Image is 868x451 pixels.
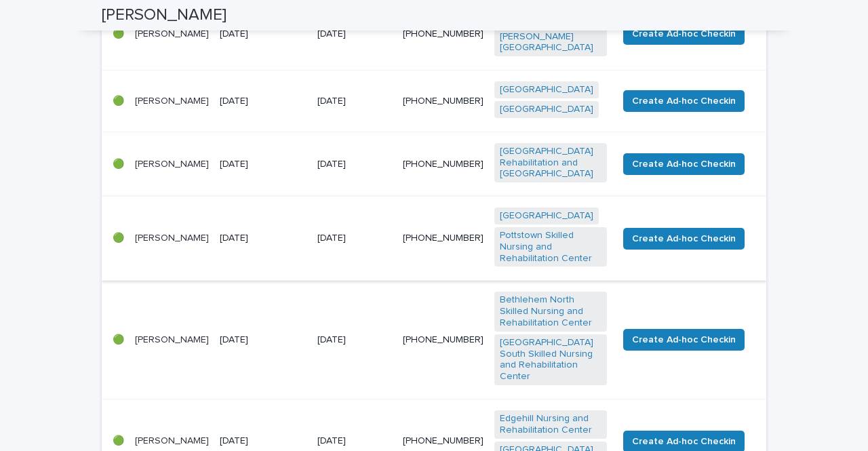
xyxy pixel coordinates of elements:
[317,28,392,40] p: [DATE]
[500,31,601,54] a: [PERSON_NAME][GEOGRAPHIC_DATA]
[220,233,307,244] p: [DATE]
[102,132,766,196] tr: 🟢[PERSON_NAME][DATE][DATE][PHONE_NUMBER][GEOGRAPHIC_DATA] Rehabilitation and [GEOGRAPHIC_DATA] Cr...
[317,435,392,447] p: [DATE]
[102,197,766,281] tr: 🟢[PERSON_NAME][DATE][DATE][PHONE_NUMBER][GEOGRAPHIC_DATA] Pottstown Skilled Nursing and Rehabilit...
[220,334,307,346] p: [DATE]
[317,334,392,346] p: [DATE]
[500,104,593,115] a: [GEOGRAPHIC_DATA]
[403,436,484,446] a: [PHONE_NUMBER]
[500,210,593,222] a: [GEOGRAPHIC_DATA]
[102,71,766,132] tr: 🟢[PERSON_NAME][DATE][DATE][PHONE_NUMBER][GEOGRAPHIC_DATA] [GEOGRAPHIC_DATA] Create Ad-hoc Checkin
[403,29,484,39] a: [PHONE_NUMBER]
[135,28,209,40] p: [PERSON_NAME]
[403,335,484,345] a: [PHONE_NUMBER]
[632,27,736,41] span: Create Ad-hoc Checkin
[113,28,124,40] p: 🟢
[632,232,736,246] span: Create Ad-hoc Checkin
[403,159,484,169] a: [PHONE_NUMBER]
[135,96,209,107] p: [PERSON_NAME]
[403,96,484,106] a: [PHONE_NUMBER]
[500,230,601,264] a: Pottstown Skilled Nursing and Rehabilitation Center
[113,159,124,170] p: 🟢
[632,94,736,108] span: Create Ad-hoc Checkin
[317,159,392,170] p: [DATE]
[403,233,484,243] a: [PHONE_NUMBER]
[113,435,124,447] p: 🟢
[623,23,745,45] button: Create Ad-hoc Checkin
[632,435,736,448] span: Create Ad-hoc Checkin
[623,90,745,112] button: Create Ad-hoc Checkin
[220,28,307,40] p: [DATE]
[623,153,745,175] button: Create Ad-hoc Checkin
[632,333,736,347] span: Create Ad-hoc Checkin
[500,84,593,96] a: [GEOGRAPHIC_DATA]
[220,435,307,447] p: [DATE]
[113,233,124,244] p: 🟢
[102,281,766,399] tr: 🟢[PERSON_NAME][DATE][DATE][PHONE_NUMBER]Bethlehem North Skilled Nursing and Rehabilitation Center...
[113,96,124,107] p: 🟢
[623,228,745,250] button: Create Ad-hoc Checkin
[135,435,209,447] p: [PERSON_NAME]
[500,413,601,436] a: Edgehill Nursing and Rehabilitation Center
[135,159,209,170] p: [PERSON_NAME]
[623,329,745,351] button: Create Ad-hoc Checkin
[500,337,601,383] a: [GEOGRAPHIC_DATA] South Skilled Nursing and Rehabilitation Center
[632,157,736,171] span: Create Ad-hoc Checkin
[102,5,226,25] h2: [PERSON_NAME]
[317,233,392,244] p: [DATE]
[500,294,601,328] a: Bethlehem North Skilled Nursing and Rehabilitation Center
[135,233,209,244] p: [PERSON_NAME]
[500,146,601,180] a: [GEOGRAPHIC_DATA] Rehabilitation and [GEOGRAPHIC_DATA]
[220,159,307,170] p: [DATE]
[220,96,307,107] p: [DATE]
[135,334,209,346] p: [PERSON_NAME]
[317,96,392,107] p: [DATE]
[113,334,124,346] p: 🟢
